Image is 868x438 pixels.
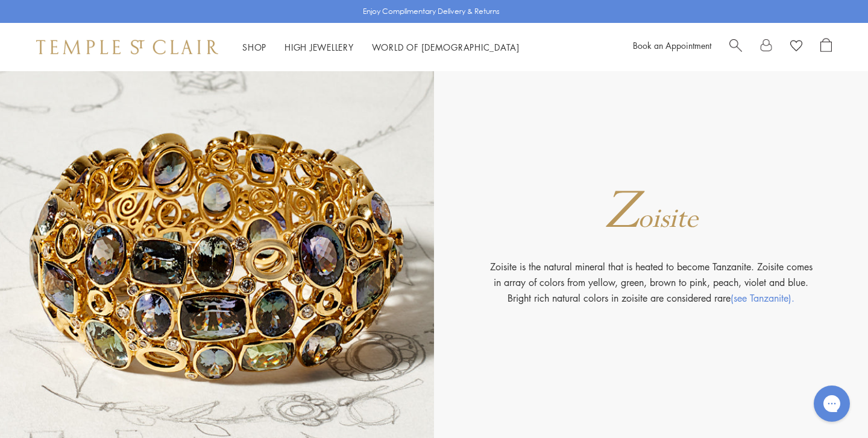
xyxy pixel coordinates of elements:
a: World of [DEMOGRAPHIC_DATA]World of [DEMOGRAPHIC_DATA] [372,41,520,53]
span: oisite [638,201,698,237]
a: Search [729,38,742,56]
a: Open Shopping Bag [820,38,832,56]
a: ShopShop [242,41,266,53]
span: Z [604,176,640,247]
p: Enjoy Complimentary Delivery & Returns [363,5,500,17]
iframe: Gorgias live chat messenger [808,381,856,426]
a: (see Tanzanite). [731,291,794,305]
nav: Main navigation [242,40,520,55]
a: View Wishlist [790,38,802,56]
a: High JewelleryHigh Jewellery [285,41,354,53]
p: Zoisite is the natural mineral that is heated to become Tanzanite. Zoisite comes in array of colo... [488,259,814,306]
a: Book an Appointment [633,39,711,51]
img: Temple St. Clair [36,40,218,54]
